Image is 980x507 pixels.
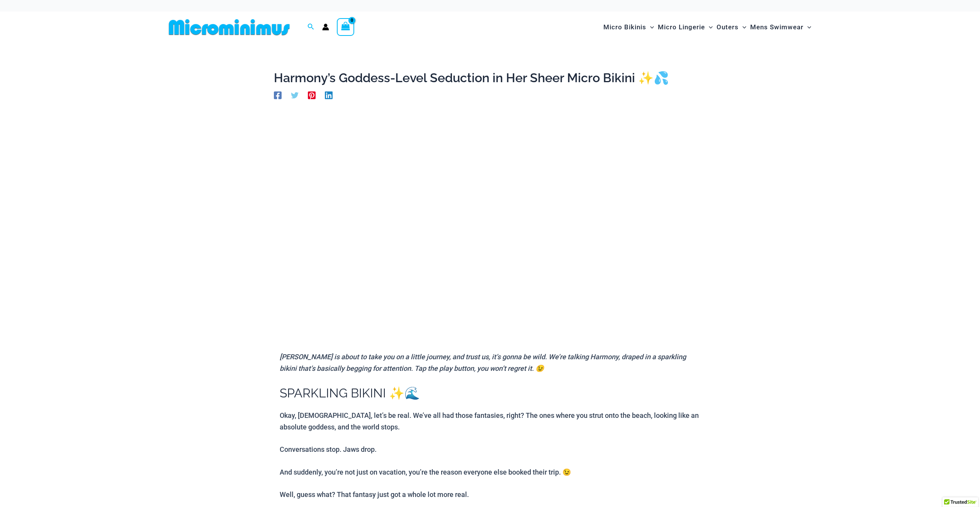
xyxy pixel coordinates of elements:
a: Facebook [274,91,282,99]
h1: Harmony’s Goddess-Level Seduction in Her Sheer Micro Bikini ✨💦 [274,71,707,85]
span: Menu Toggle [705,17,713,37]
span: Okay, [DEMOGRAPHIC_DATA], let’s be real. We’ve all had those fantasies, right? The ones where you... [280,411,699,431]
a: Micro BikinisMenu ToggleMenu Toggle [601,15,656,39]
a: Pinterest [308,91,316,99]
em: [PERSON_NAME] is about to take you on a little journey, and trust us, it’s gonna be wild. We’re t... [280,353,686,372]
a: Mens SwimwearMenu ToggleMenu Toggle [748,15,813,39]
span: 🌊 [404,386,420,400]
span: Outers [717,17,739,37]
span: Conversations stop. Jaws drop. [280,445,377,453]
a: Linkedin [325,91,333,99]
a: Search icon link [307,22,314,32]
a: View Shopping Cart, empty [337,18,355,36]
a: Account icon link [322,24,329,30]
span: Well, guess what? That fantasy just got a whole lot more real. [280,490,469,499]
span: And suddenly, you’re not just on vacation, you’re the reason everyone else booked their trip. 😉 [280,468,571,476]
span: Mens Swimwear [750,17,803,37]
a: Micro LingerieMenu ToggleMenu Toggle [656,15,715,39]
nav: Site Navigation [600,14,815,40]
span: SPARKLING BIKINI ✨ [280,386,404,400]
span: Micro Bikinis [603,17,646,37]
span: Menu Toggle [646,17,654,37]
a: Twitter [291,91,299,99]
span: Menu Toggle [739,17,746,37]
span: Micro Lingerie [658,17,705,37]
img: MM SHOP LOGO FLAT [166,19,293,36]
a: OutersMenu ToggleMenu Toggle [715,15,748,39]
span: Menu Toggle [803,17,811,37]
